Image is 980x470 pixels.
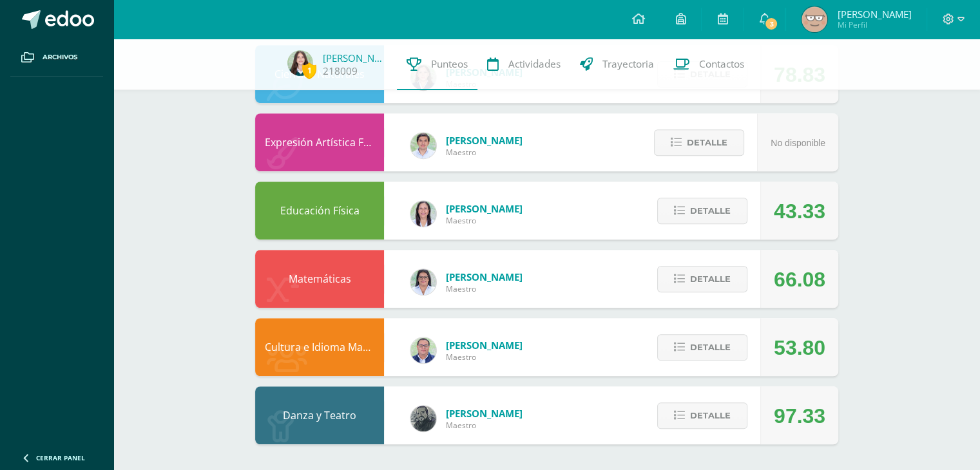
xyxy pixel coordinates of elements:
[664,39,754,90] a: Contactos
[774,250,825,308] div: 66.08
[657,266,747,292] button: Detalle
[837,19,911,30] span: Mi Perfil
[410,337,436,363] img: c1c1b07ef08c5b34f56a5eb7b3c08b85.png
[410,269,436,295] img: 341d98b4af7301a051bfb6365f8299c3.png
[446,283,523,294] span: Maestro
[323,64,358,78] a: 218009
[699,57,744,71] span: Contactos
[446,407,523,420] span: [PERSON_NAME]
[410,406,436,431] img: 8ba24283638e9cc0823fe7e8b79ee805.png
[255,113,384,171] div: Expresión Artística FORMACIÓN MUSICAL
[657,402,747,429] button: Detalle
[690,199,731,223] span: Detalle
[446,202,523,215] span: [PERSON_NAME]
[508,57,561,71] span: Actividades
[397,39,477,90] a: Punteos
[477,39,570,90] a: Actividades
[690,404,731,428] span: Detalle
[410,201,436,227] img: f77eda19ab9d4901e6803b4611072024.png
[36,453,85,462] span: Cerrar panel
[602,57,654,71] span: Trayectoria
[446,134,523,147] span: [PERSON_NAME]
[774,319,825,377] div: 53.80
[446,215,523,226] span: Maestro
[10,39,103,77] a: Archivos
[774,387,825,445] div: 97.33
[446,420,523,431] span: Maestro
[446,339,523,352] span: [PERSON_NAME]
[802,6,827,32] img: e7ab92a13cc743915a9130772d0f6925.png
[410,133,436,158] img: 8e3dba6cfc057293c5db5c78f6d0205d.png
[657,198,747,224] button: Detalle
[774,182,825,240] div: 43.33
[446,270,523,283] span: [PERSON_NAME]
[771,138,825,148] span: No disponible
[431,57,468,71] span: Punteos
[687,131,727,155] span: Detalle
[446,147,523,158] span: Maestro
[287,50,313,76] img: bbc97aa536b1564f002ee6afb527b670.png
[255,250,384,308] div: Matemáticas
[570,39,664,90] a: Trayectoria
[690,335,731,359] span: Detalle
[255,318,384,376] div: Cultura e Idioma Maya, Garífuna o Xinka
[323,52,387,64] a: [PERSON_NAME]
[255,182,384,240] div: Educación Física
[43,52,77,62] span: Archivos
[255,386,384,444] div: Danza y Teatro
[764,17,778,31] span: 3
[446,352,523,362] span: Maestro
[302,62,316,79] span: 1
[690,267,731,291] span: Detalle
[657,334,747,361] button: Detalle
[837,8,911,21] span: [PERSON_NAME]
[654,129,744,156] button: Detalle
